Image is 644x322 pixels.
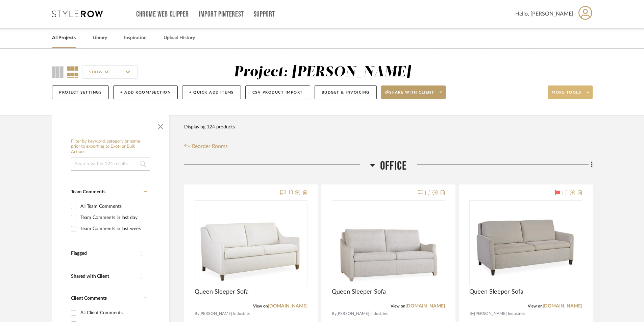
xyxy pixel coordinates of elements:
[192,142,228,150] span: Reorder Rooms
[71,190,105,194] span: Team Comments
[195,311,199,317] span: By
[381,85,446,99] button: Share with client
[552,90,581,100] span: More tools
[332,311,337,317] span: By
[385,90,435,100] span: Share with client
[199,11,244,17] a: Import Pinterest
[268,304,307,308] a: [DOMAIN_NAME]
[528,304,543,308] span: View on
[136,11,189,17] a: Chrome Web Clipper
[391,304,405,308] span: View on
[253,304,268,308] span: View on
[405,304,445,308] a: [DOMAIN_NAME]
[184,120,235,134] div: Displaying 124 products
[113,85,178,99] button: + Add Room/Section
[548,85,593,99] button: More tools
[80,201,145,212] div: All Team Comments
[52,33,76,43] a: All Projects
[469,288,523,296] span: Queen Sleeper Sofa
[71,251,138,256] div: Flagged
[198,201,304,286] img: Queen Sleeper Sofa
[195,288,249,296] span: Queen Sleeper Sofa
[164,33,195,43] a: Upload History
[234,65,411,79] div: Project: [PERSON_NAME]
[154,119,167,132] button: Close
[80,212,145,223] div: Team Comments in last day
[71,274,138,279] div: Shared with Client
[254,11,275,17] a: Support
[474,311,525,317] span: [PERSON_NAME] Industries
[515,10,573,18] span: Hello, [PERSON_NAME]
[184,142,228,150] button: Reorder Rooms
[473,201,579,286] img: Queen Sleeper Sofa
[71,157,150,171] input: Search within 124 results
[315,85,377,99] button: Budget & Invoicing
[380,159,407,173] span: Office
[93,33,107,43] a: Library
[52,85,109,99] button: Project Settings
[469,311,474,317] span: By
[80,307,145,318] div: All Client Comments
[80,223,145,234] div: Team Comments in last week
[71,139,150,155] h6: Filter by keyword, category or name prior to exporting to Excel or Bulk Actions
[332,288,386,296] span: Queen Sleeper Sofa
[337,311,388,317] span: [PERSON_NAME] Industries
[245,85,310,99] button: CSV Product Import
[336,201,441,286] img: Queen Sleeper Sofa
[182,85,241,99] button: + Quick Add Items
[199,311,250,317] span: [PERSON_NAME] Industries
[124,33,147,43] a: Inspiration
[195,201,307,286] div: 0
[71,296,107,301] span: Client Comments
[543,304,582,308] a: [DOMAIN_NAME]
